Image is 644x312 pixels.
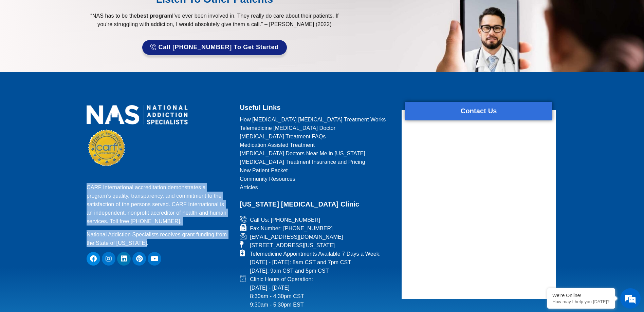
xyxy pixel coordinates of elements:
[240,175,295,183] span: Community Resources
[552,299,610,304] p: How may I help you today?
[240,132,393,141] a: [MEDICAL_DATA] Treatment FAQs
[402,110,556,299] div: form widget
[88,130,125,166] img: CARF Seal
[402,127,556,297] iframe: website contact us form
[137,13,172,19] strong: best program
[240,166,288,175] span: New Patient Packet
[405,105,552,117] h2: Contact Us
[552,293,610,298] div: We're Online!
[248,241,335,250] span: [STREET_ADDRESS][US_STATE]
[240,216,393,224] a: Call Us: [PHONE_NUMBER]
[240,102,393,114] h2: Useful Links
[87,183,231,226] p: CARF International accreditation demonstrates a program’s quality, transparency, and commitment t...
[7,35,18,45] div: Navigation go back
[142,40,287,55] a: Call [PHONE_NUMBER] to Get Started
[240,175,393,183] a: Community Resources
[240,124,393,132] a: Telemedicine [MEDICAL_DATA] Doctor
[248,250,381,275] span: Telemedicine Appointments Available 7 Days a Week: [DATE] - [DATE]: 8am CST and 7pm CST [DATE]: 9...
[45,36,124,44] div: Chat with us now
[240,224,393,233] a: Fax Number: [PHONE_NUMBER]
[240,115,393,124] a: How [MEDICAL_DATA] [MEDICAL_DATA] Treatment Works
[87,105,188,124] img: national addiction specialists online suboxone doctors clinic for opioid addiction treatment
[240,124,335,132] span: Telemedicine [MEDICAL_DATA] Doctor
[240,141,315,149] span: Medication Assisted Treatment
[240,149,393,158] a: [MEDICAL_DATA] Doctors Near Me in [US_STATE]
[240,166,393,175] a: New Patient Packet
[83,12,346,28] p: “NAS has to be the I’ve ever been involved in. They really do care about their patients. If you’r...
[3,185,129,209] textarea: Type your message and hit 'Enter'
[39,85,94,154] span: We're online!
[240,141,393,149] a: Medication Assisted Treatment
[240,149,365,158] span: [MEDICAL_DATA] Doctors Near Me in [US_STATE]
[240,158,365,166] span: [MEDICAL_DATA] Treatment Insurance and Pricing
[248,275,313,309] span: Clinic Hours of Operation: [DATE] - [DATE] 8:30am - 4:30pm CST 9:30am - 5:30pm EST
[240,132,326,141] span: [MEDICAL_DATA] Treatment FAQs
[248,216,320,224] span: Call Us: [PHONE_NUMBER]
[240,183,258,192] span: Articles
[248,233,343,241] span: [EMAIL_ADDRESS][DOMAIN_NAME]
[159,44,279,51] span: Call [PHONE_NUMBER] to Get Started
[87,230,231,247] p: National Addiction Specialists receives grant funding from the State of [US_STATE].
[240,158,393,166] a: [MEDICAL_DATA] Treatment Insurance and Pricing
[248,224,333,233] span: Fax Number: [PHONE_NUMBER]
[240,183,393,192] a: Articles
[240,115,386,124] span: How [MEDICAL_DATA] [MEDICAL_DATA] Treatment Works
[111,3,128,20] div: Minimize live chat window
[240,198,393,210] h2: [US_STATE] [MEDICAL_DATA] Clinic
